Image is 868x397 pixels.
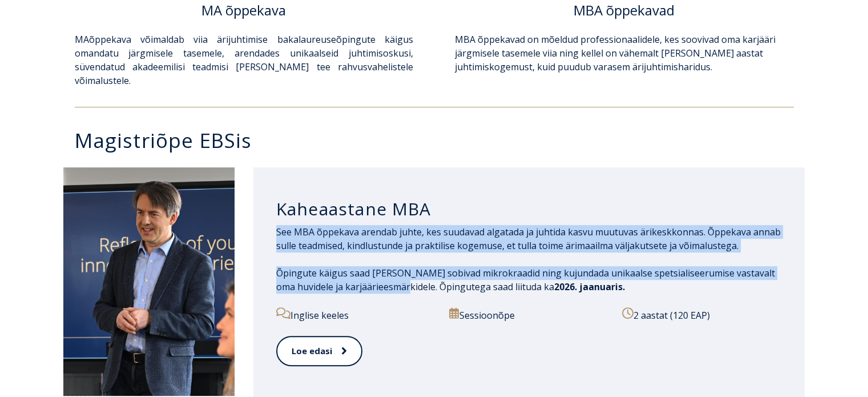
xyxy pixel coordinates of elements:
p: See MBA õppekava arendab juhte, kes suudavad algatada ja juhtida kasvu muutuvas ärikeskkonnas. Õp... [276,225,782,252]
h3: Kaheaastane MBA [276,198,782,220]
span: 2026. jaanuaris. [554,280,625,293]
a: MBA [455,33,475,46]
h6: MA õppekava [75,2,413,19]
p: Inglise keeles [276,307,436,322]
p: Sessioonõpe [449,307,609,322]
h3: Magistriõpe EBSis [75,130,805,150]
p: 2 aastat (120 EAP) [622,307,782,322]
h6: MBA õppekavad [455,2,793,19]
a: MA [75,33,89,46]
p: Õpingute käigus saad [PERSON_NAME] sobivad mikrokraadid ning kujundada unikaalse spetsialiseerumi... [276,266,782,294]
a: Loe edasi [276,336,362,366]
p: õppekavad on mõeldud professionaalidele, kes soovivad oma karjääri järgmisele tasemele viia ning ... [455,33,793,74]
span: õppekava võimaldab viia ärijuhtimise bakalaureuseõpingute käigus omandatu järgmisele tasemele, ar... [75,33,413,87]
img: DSC_2098 [63,167,235,396]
